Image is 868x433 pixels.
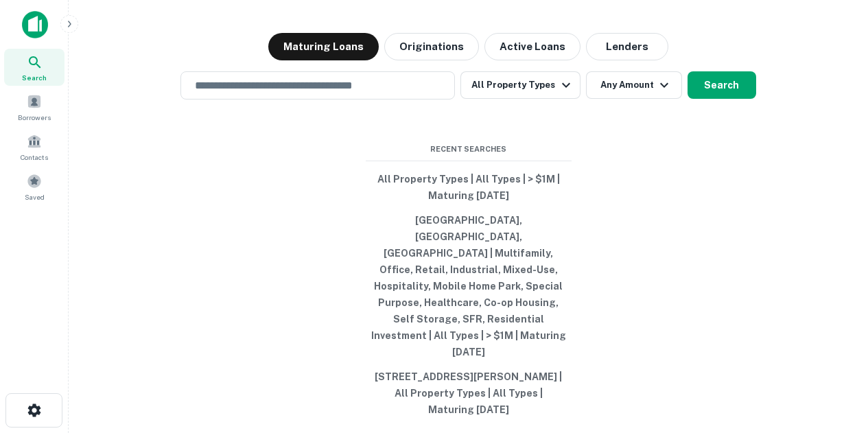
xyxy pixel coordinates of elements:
[4,128,64,165] a: Contacts
[366,208,572,364] button: [GEOGRAPHIC_DATA], [GEOGRAPHIC_DATA], [GEOGRAPHIC_DATA] | Multifamily, Office, Retail, Industrial...
[25,191,45,202] span: Saved
[4,49,64,86] a: Search
[460,71,580,99] button: All Property Types
[484,33,580,60] button: Active Loans
[366,364,572,422] button: [STREET_ADDRESS][PERSON_NAME] | All Property Types | All Types | Maturing [DATE]
[4,168,64,205] a: Saved
[688,71,756,99] button: Search
[586,71,682,99] button: Any Amount
[22,11,48,38] img: capitalize-icon.png
[366,167,572,208] button: All Property Types | All Types | > $1M | Maturing [DATE]
[366,143,572,155] span: Recent Searches
[586,33,668,60] button: Lenders
[384,33,479,60] button: Originations
[22,72,47,83] span: Search
[799,323,868,389] iframe: Chat Widget
[4,89,64,126] a: Borrowers
[268,33,379,60] button: Maturing Loans
[18,112,51,123] span: Borrowers
[21,152,48,163] span: Contacts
